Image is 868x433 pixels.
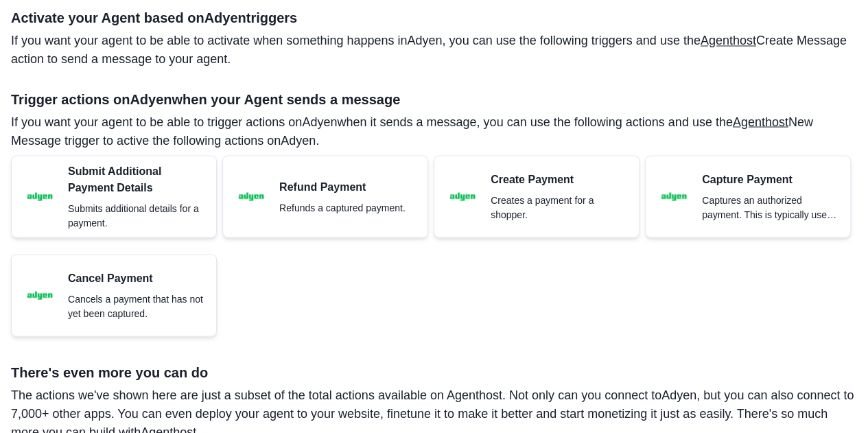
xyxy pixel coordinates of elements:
p: Refunds a captured payment. [279,200,406,215]
a: Agenthost [701,34,756,47]
p: Capture Payment [702,171,839,187]
p: If you want your agent to be able to trigger actions on Adyen when it sends a message, you can us... [11,113,857,150]
p: Submits additional details for a payment. [68,201,205,230]
p: Creates a payment for a shopper. [491,193,628,222]
img: Adyen logo [23,179,57,213]
p: Cancels a payment that has not yet been captured. [68,292,205,320]
img: Adyen logo [445,179,480,213]
a: Agenthost [733,115,788,128]
p: Submit Additional Payment Details [68,163,205,196]
p: If you want your agent to be able to activate when something happens in Adyen , you can use the f... [11,32,857,69]
img: Adyen logo [234,179,268,213]
p: Captures an authorized payment. This is typically used for delayed capture scenarios, such as whe... [702,193,839,222]
h4: Trigger actions on Adyen when your Agent sends a message [11,91,857,107]
p: Create Payment [491,171,628,187]
p: Cancel Payment [68,270,205,286]
p: Refund Payment [279,178,406,195]
h4: There's even more you can do [11,364,857,380]
img: Adyen logo [657,179,691,213]
h4: Activate your Agent based on Adyen triggers [11,10,857,26]
img: Adyen logo [23,278,57,312]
